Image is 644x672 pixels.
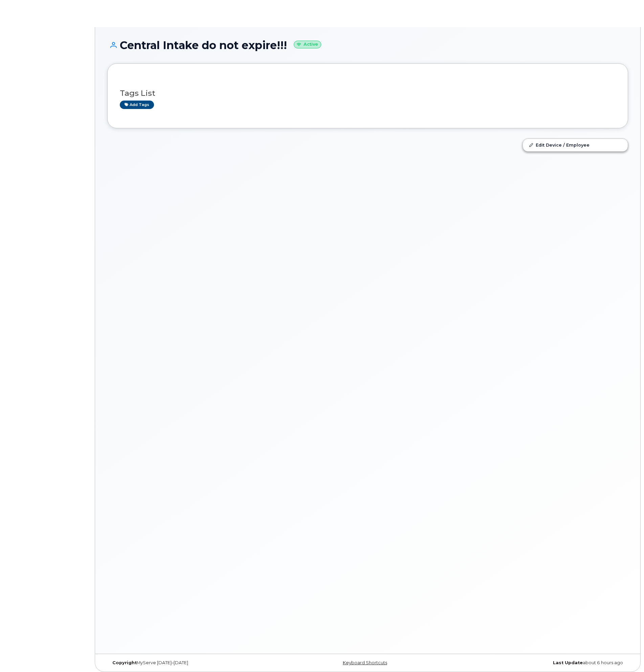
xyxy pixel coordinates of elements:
[107,660,281,666] div: MyServe [DATE]–[DATE]
[553,660,583,665] strong: Last Update
[294,41,321,48] small: Active
[112,660,137,665] strong: Copyright
[343,660,387,665] a: Keyboard Shortcuts
[523,139,628,151] a: Edit Device / Employee
[107,39,628,51] h1: Central Intake do not expire!!!
[120,101,154,109] a: Add tags
[120,89,616,97] h3: Tags List
[454,660,628,666] div: about 6 hours ago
